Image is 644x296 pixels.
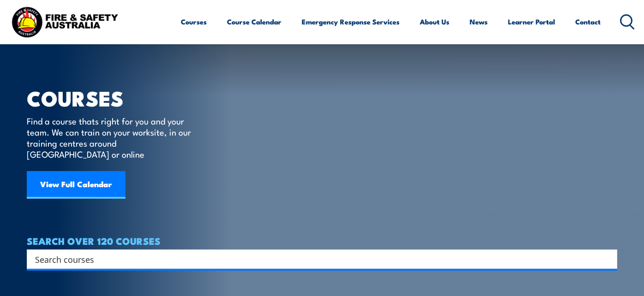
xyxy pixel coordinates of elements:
a: Emergency Response Services [302,11,400,33]
a: View Full Calendar [27,171,125,199]
form: Search form [37,253,599,266]
input: Search input [35,252,597,266]
h1: COURSES [27,89,204,107]
a: Courses [181,11,207,33]
a: Contact [575,11,601,33]
h4: SEARCH OVER 120 COURSES [27,236,617,246]
a: News [470,11,488,33]
a: About Us [420,11,449,33]
a: Learner Portal [508,11,555,33]
a: Course Calendar [227,11,281,33]
p: Find a course thats right for you and your team. We can train on your worksite, in our training c... [27,115,195,160]
button: Search magnifier button [601,253,614,266]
